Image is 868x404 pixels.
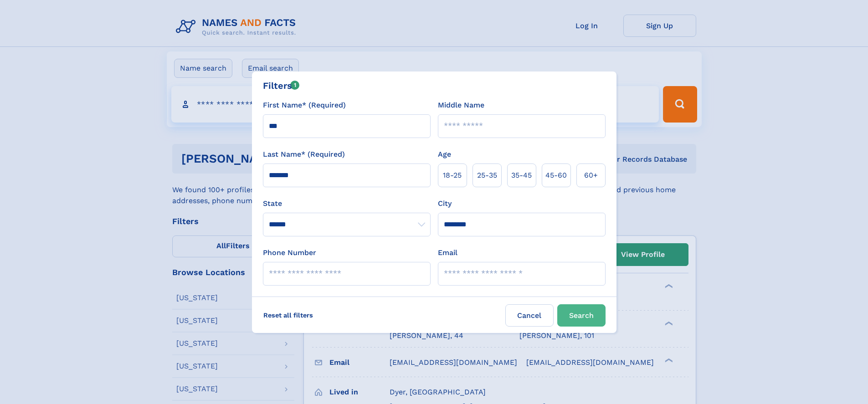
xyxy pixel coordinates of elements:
[263,247,316,258] label: Phone Number
[263,149,345,160] label: Last Name* (Required)
[263,79,300,92] div: Filters
[257,304,319,326] label: Reset all filters
[557,304,606,327] button: Search
[584,170,598,181] span: 60+
[505,304,554,327] label: Cancel
[438,149,451,160] label: Age
[263,198,431,209] label: State
[477,170,497,181] span: 25‑35
[438,100,484,111] label: Middle Name
[545,170,567,181] span: 45‑60
[438,247,457,258] label: Email
[443,170,462,181] span: 18‑25
[511,170,532,181] span: 35‑45
[263,100,346,111] label: First Name* (Required)
[438,198,452,209] label: City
